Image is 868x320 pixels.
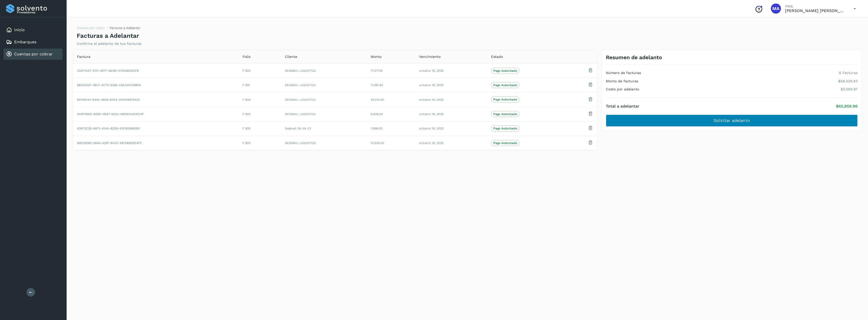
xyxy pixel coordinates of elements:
a: Cuentas por cobrar [14,52,53,56]
span: octubre 16, 2025 [419,127,444,130]
td: SEGMAIL LOGISTICA [281,63,367,78]
td: SEGMAIL LOGISTICA [281,92,367,107]
td: F 824 [238,92,281,107]
span: Facturas a Adelantar [110,26,140,30]
p: Pago Autorizado [493,98,517,101]
span: Solicitar adelanto [714,118,750,123]
h4: Facturas a Adelantar [77,32,139,40]
a: Embarques [14,40,36,44]
span: Factura [77,54,90,59]
span: 10,504.20 [371,141,384,145]
td: 0A9F3B6D-B5B0-4B97-822A-A8DBAA4CED4F [73,107,238,121]
p: Pago Autorizado [493,141,517,145]
td: F 823 [238,63,281,78]
span: octubre 16, 2025 [419,141,444,145]
span: 20,510.40 [371,98,384,101]
td: SEGMAIL LOGISTICA [281,107,367,121]
span: octubre 16, 2025 [419,112,444,116]
span: Estado [491,54,503,59]
span: Monto [371,54,382,59]
td: F 822 [238,107,281,121]
span: 17,317.16 [371,69,382,73]
p: Hola, [785,4,846,8]
td: 636F3E2B-66F3-424A-825B-4151659683B0 [73,121,238,136]
p: $2,569.87 [841,87,858,91]
span: Cliente [285,54,297,59]
td: 697AB144-B443-4838-8AE6-9140099FE42E [73,92,238,107]
h3: Resumen de adelanto [606,54,662,60]
span: 11,691.83 [371,83,383,87]
p: Pago Autorizado [493,69,517,73]
p: Confirma el adelanto de tus facturas [77,42,142,46]
span: octubre 16, 2025 [419,83,444,87]
p: Proveedores [17,11,61,14]
p: Pago Autorizado [493,83,517,87]
p: 6 Facturas [839,71,858,75]
td: F 820 [238,136,281,150]
nav: breadcrumb [77,26,140,32]
td: SEGMAIL LOGISTICA [281,136,367,150]
td: Segmail SA de CV [281,121,367,136]
h4: Costo por adelanto [606,87,639,91]
span: Vencimiento [419,54,441,59]
h4: Número de facturas [606,71,641,75]
span: Folio [242,54,251,59]
h4: Total a adelantar [606,104,639,109]
p: Pago Autorizado [493,112,517,116]
button: Solicitar adelanto [606,115,858,127]
div: Inicio [4,24,63,35]
span: 1,568.00 [371,127,382,130]
h4: Monto de facturas [606,79,638,83]
p: $68,529.83 [838,79,858,83]
p: $65,959.96 [836,104,858,109]
div: Embarques [4,37,63,48]
a: Cuentas por cobrar [77,26,105,30]
td: 88C6032F-2BC1-4C75-9289-C8AAD512885A [73,78,238,92]
span: 6,938.24 [371,112,383,116]
p: Marco Antonio Ortiz Jurado [785,8,846,13]
td: C93F1A97-3101-487F-BE68-1374A8559CF8 [73,63,238,78]
a: Inicio [14,27,25,32]
td: F 821 [238,78,281,92]
p: Pago Autorizado [493,127,517,130]
span: octubre 16, 2025 [419,69,444,73]
span: octubre 16, 2025 [419,98,444,101]
div: Cuentas por cobrar [4,49,63,60]
td: F 825 [238,121,281,136]
td: SEGMAIL LOGISTICA [281,78,367,92]
td: B6D29083-9644-429F-BACF-6B15BB93E4F0 [73,136,238,150]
